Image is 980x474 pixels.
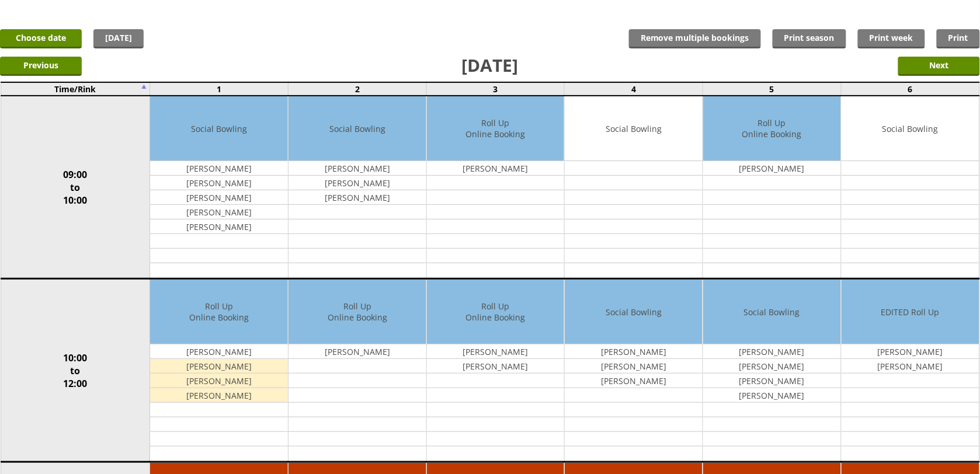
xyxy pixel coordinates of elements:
a: Print [937,29,980,48]
td: 5 [703,82,842,96]
td: 4 [565,82,703,96]
td: [PERSON_NAME] [842,344,979,359]
td: [PERSON_NAME] [289,344,426,359]
td: Roll Up Online Booking [289,280,426,344]
td: [PERSON_NAME] [565,374,703,388]
td: 1 [150,82,289,96]
td: [PERSON_NAME] [150,161,288,176]
td: [PERSON_NAME] [703,359,841,374]
td: EDITED Roll Up [842,280,979,344]
td: Social Bowling [565,96,703,161]
td: [PERSON_NAME] [150,359,288,374]
td: [PERSON_NAME] [150,205,288,219]
td: [PERSON_NAME] [842,359,979,374]
td: [PERSON_NAME] [150,388,288,403]
td: [PERSON_NAME] [150,190,288,205]
td: 09:00 to 10:00 [1,96,150,279]
a: Print week [858,29,925,48]
td: Roll Up Online Booking [427,280,565,344]
td: [PERSON_NAME] [565,344,703,359]
a: Print season [773,29,846,48]
td: Time/Rink [1,82,150,96]
td: [PERSON_NAME] [289,190,426,205]
td: [PERSON_NAME] [289,161,426,176]
td: [PERSON_NAME] [703,344,841,359]
a: [DATE] [93,29,144,48]
td: [PERSON_NAME] [150,344,288,359]
td: [PERSON_NAME] [703,388,841,403]
td: [PERSON_NAME] [703,374,841,388]
td: Social Bowling [150,96,288,161]
td: 3 [426,82,565,96]
td: [PERSON_NAME] [427,161,565,176]
td: [PERSON_NAME] [703,161,841,176]
td: [PERSON_NAME] [427,359,565,374]
td: [PERSON_NAME] [565,359,703,374]
td: 2 [289,82,427,96]
input: Next [898,57,980,76]
td: Roll Up Online Booking [427,96,565,161]
td: [PERSON_NAME] [289,176,426,190]
td: [PERSON_NAME] [150,374,288,388]
td: [PERSON_NAME] [427,344,565,359]
td: [PERSON_NAME] [150,219,288,234]
td: Social Bowling [703,280,841,344]
td: Roll Up Online Booking [150,280,288,344]
td: Social Bowling [289,96,426,161]
td: Social Bowling [565,280,703,344]
td: 6 [841,82,979,96]
td: 10:00 to 12:00 [1,279,150,462]
td: Roll Up Online Booking [703,96,841,161]
td: Social Bowling [842,96,979,161]
td: [PERSON_NAME] [150,176,288,190]
input: Remove multiple bookings [629,29,761,48]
